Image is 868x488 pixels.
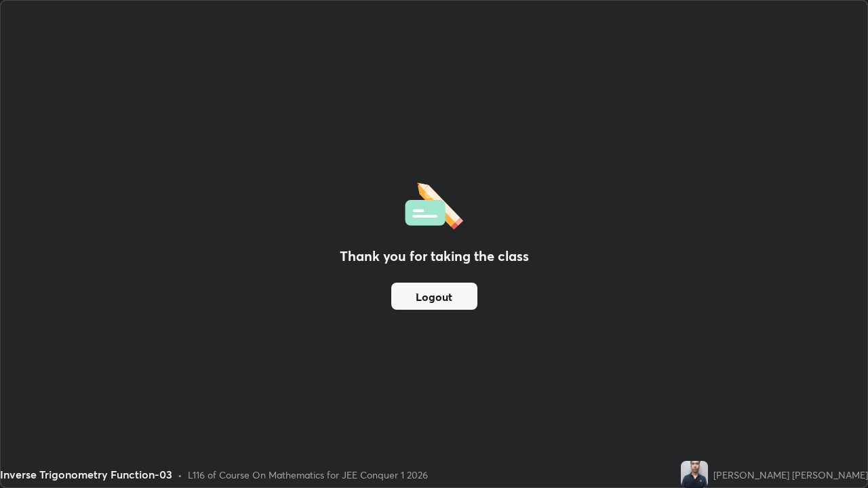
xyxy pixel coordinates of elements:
[713,468,868,482] div: [PERSON_NAME] [PERSON_NAME]
[340,246,529,266] h2: Thank you for taking the class
[391,283,477,310] button: Logout
[178,468,182,482] div: •
[681,461,708,488] img: 728851b231a346828a067bae34aac203.jpg
[405,178,463,230] img: offlineFeedback.1438e8b3.svg
[188,468,428,482] div: L116 of Course On Mathematics for JEE Conquer 1 2026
